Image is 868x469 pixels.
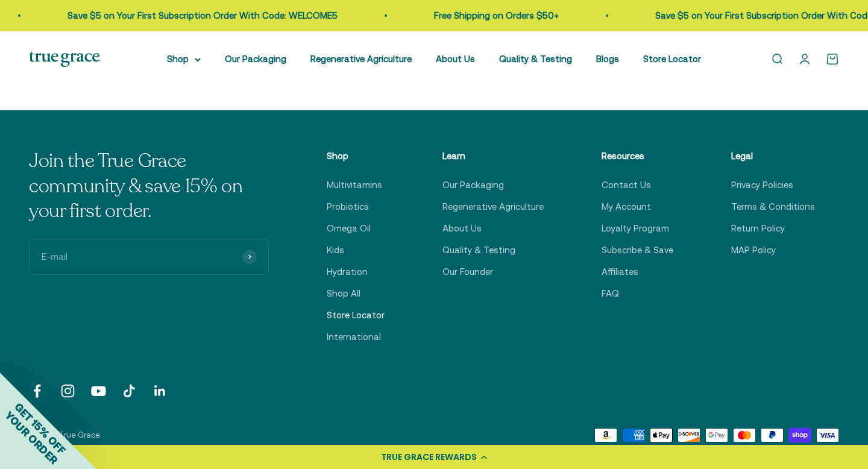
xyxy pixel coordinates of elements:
p: Save $5 on Your First Subscription Order With Code: WELCOME5 [67,8,337,23]
a: Quality & Testing [499,54,572,64]
div: TRUE GRACE REWARDS [381,451,477,464]
a: Our Packaging [442,178,504,192]
a: Blogs [596,54,619,64]
a: Omega Oil [327,221,371,236]
a: MAP Policy [731,243,776,257]
a: Our Founder [442,265,493,279]
a: Subscribe & Save [602,243,673,257]
a: Our Packaging [225,54,286,64]
p: Join the True Grace community & save 15% on your first order. [29,149,269,224]
a: Kids [327,243,344,257]
a: Return Policy [731,221,785,236]
a: Terms & Conditions [731,200,815,214]
a: Hydration [327,265,368,279]
a: Store Locator [327,308,385,323]
a: Loyalty Program [602,221,669,236]
span: YOUR ORDER [2,409,60,467]
a: Regenerative Agriculture [310,54,412,64]
a: About Us [442,221,482,236]
a: Store Locator [643,54,701,64]
a: Contact Us [602,178,651,192]
p: Shop [327,149,385,163]
a: Follow on LinkedIn [152,383,168,399]
a: About Us [436,54,475,64]
a: Free Shipping on Orders $50+ [433,10,558,20]
a: Probiotics [327,200,369,214]
a: FAQ [602,286,619,301]
p: Legal [731,149,815,163]
a: Shop All [327,286,360,301]
p: Resources [602,149,673,163]
a: Regenerative Agriculture [442,200,544,214]
a: International [327,330,381,344]
span: GET 15% OFF [12,400,68,456]
a: Multivitamins [327,178,382,192]
a: Follow on YouTube [90,383,107,399]
a: Follow on TikTok [121,383,137,399]
a: My Account [602,200,651,214]
a: Quality & Testing [442,243,515,257]
summary: Shop [167,52,201,66]
a: Privacy Policies [731,178,793,192]
p: Learn [442,149,544,163]
a: Affiliates [602,265,638,279]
